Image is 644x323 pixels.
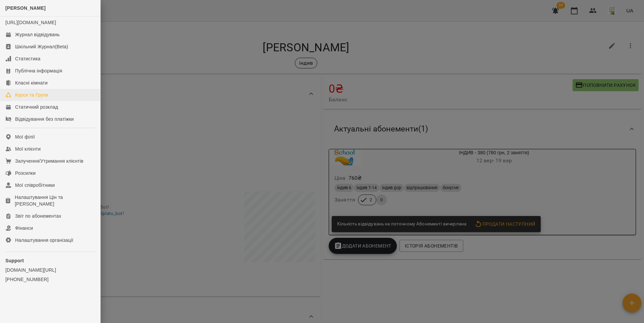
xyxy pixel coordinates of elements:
[15,92,48,98] div: Курси та Групи
[15,55,41,62] div: Статистика
[5,276,95,283] a: [PHONE_NUMBER]
[15,43,68,50] div: Шкільний Журнал(Beta)
[15,133,35,140] div: Мої філії
[15,170,36,176] div: Розсилки
[5,5,46,11] span: [PERSON_NAME]
[15,225,33,231] div: Фінанси
[15,67,62,74] div: Публічна інформація
[15,116,74,122] div: Відвідування без платіжки
[15,104,58,110] div: Статичний розклад
[15,31,60,38] div: Журнал відвідувань
[15,237,73,244] div: Налаштування організації
[15,194,95,207] div: Налаштування Цін та [PERSON_NAME]
[5,20,56,25] a: [URL][DOMAIN_NAME]
[15,182,55,189] div: Мої співробітники
[5,257,95,264] p: Support
[15,213,61,219] div: Звіт по абонементах
[15,79,48,86] div: Класні кімнати
[15,158,84,164] div: Залучення/Утримання клієнтів
[15,146,41,152] div: Мої клієнти
[5,267,95,273] a: [DOMAIN_NAME][URL]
